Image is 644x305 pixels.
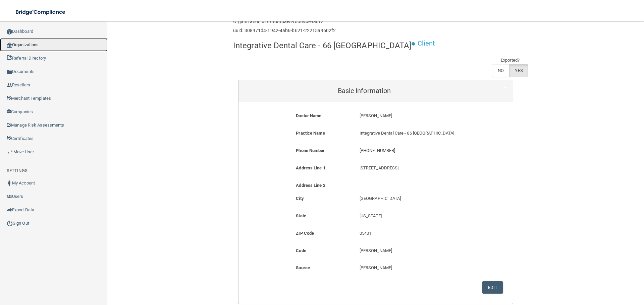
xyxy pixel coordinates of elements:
p: [US_STATE] [360,212,477,220]
img: ic_dashboard_dark.d01f4a41.png [7,29,12,34]
img: icon-documents.8dae5593.png [7,69,12,75]
p: Client [418,37,435,50]
p: [PERSON_NAME] [360,247,477,255]
p: [PERSON_NAME] [360,112,477,120]
b: Phone Number [296,148,325,153]
p: [PHONE_NUMBER] [360,147,477,155]
b: Address Line 1 [296,165,325,170]
img: ic_power_dark.7ecde6b1.png [7,220,13,226]
iframe: Drift Widget Chat Controller [528,257,636,284]
label: SETTINGS [7,167,28,175]
p: Integrative Dental Care - 66 [GEOGRAPHIC_DATA] [360,129,477,137]
b: Address Line 2 [296,183,325,188]
img: briefcase.64adab9b.png [7,149,13,155]
h6: Organization 6266fd8fbae89d064be9a0f2 [233,19,336,24]
td: Exported? [492,56,528,64]
p: [STREET_ADDRESS] [360,164,477,172]
b: State [296,213,306,218]
b: ZIP Code [296,231,314,236]
h6: uuid: 308971d4-1942-4ab6-b621-22215a9602f2 [233,28,336,33]
label: NO [492,64,509,77]
img: ic_user_dark.df1a06c3.png [7,180,12,186]
b: Practice Name [296,131,325,136]
img: bridge_compliance_login_screen.278c3ca4.svg [10,5,72,19]
img: icon-users.e205127d.png [7,194,12,199]
b: Doctor Name [296,113,321,118]
p: [PERSON_NAME] [360,264,477,272]
a: Basic Information [244,83,508,98]
img: icon-export.b9366987.png [7,207,12,213]
h5: Basic Information [244,87,485,94]
h4: Integrative Dental Care - 66 [GEOGRAPHIC_DATA] [233,41,412,50]
button: Edit [482,281,503,294]
label: YES [509,64,528,77]
p: [GEOGRAPHIC_DATA] [360,195,477,203]
b: City [296,196,304,201]
b: Source [296,265,310,270]
img: organization-icon.f8decf85.png [7,43,12,48]
img: ic_reseller.de258add.png [7,83,12,88]
b: Code [296,248,306,253]
p: 05401 [360,229,477,237]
